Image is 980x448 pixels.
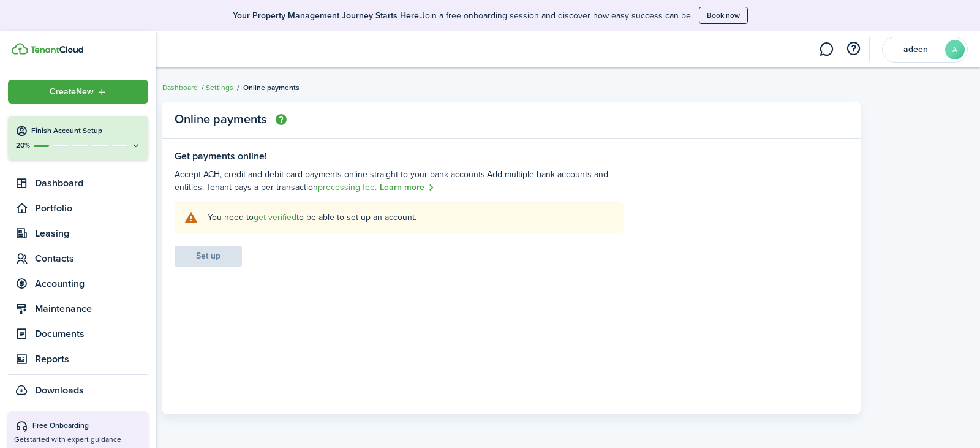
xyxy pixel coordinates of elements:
span: Portfolio [35,201,148,216]
span: adeen [891,45,940,54]
span: Accounting [35,276,148,291]
a: Dashboard [162,82,198,93]
p: Join a free onboarding session and discover how easy success can be. [233,9,693,22]
a: Reports [8,348,148,370]
button: Open menu [8,80,148,104]
b: Your Property Management Journey Starts Here. [233,9,421,22]
span: processing fee. [318,181,377,194]
p: Get [14,435,142,445]
i: soft [184,210,198,224]
div: Free Onboarding [32,420,142,433]
settings-fieldset-description: Accept ACH, credit and debit card payments online straight to your bank accounts. Add multiple ba... [175,168,624,195]
span: Downloads [35,383,84,398]
h4: Finish Account Setup [31,126,141,136]
span: Dashboard [35,176,148,191]
avatar-text: A [945,40,965,59]
a: get verified [254,211,296,224]
img: TenantCloud [12,43,28,55]
panel-main-title: Online payments [175,112,287,128]
span: Contacts [35,251,148,266]
button: Finish Account Setup20% [8,116,148,160]
img: TenantCloud [30,46,83,53]
span: Maintenance [35,302,148,316]
settings-fieldset-title: Get payments online! [175,151,624,162]
span: Create New [50,88,94,96]
a: Messaging [815,34,838,65]
a: Settings [206,82,233,93]
button: Open resource center [843,39,864,59]
span: Leasing [35,226,148,241]
explanation-description: You need to to be able to set up an account. [208,211,614,224]
span: Online payments [243,82,300,93]
span: started with expert guidance [26,434,121,445]
a: Learn more [380,181,435,195]
button: Book now [699,7,748,24]
span: Documents [35,327,148,341]
p: 20% [15,140,31,151]
span: Reports [35,352,148,366]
